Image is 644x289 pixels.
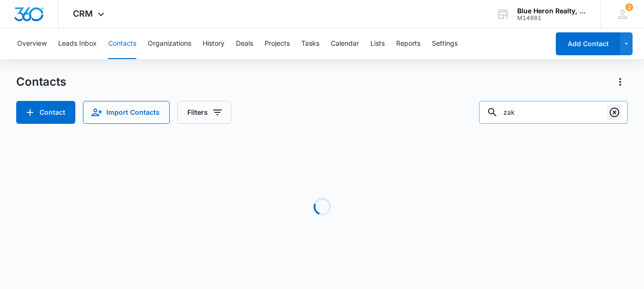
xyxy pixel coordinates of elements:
[16,75,66,89] h1: Contacts
[370,29,385,59] button: Lists
[396,29,420,59] button: Reports
[331,29,359,59] button: Calendar
[517,15,587,21] div: account id
[613,74,628,90] button: Actions
[108,29,136,59] button: Contacts
[17,29,47,59] button: Overview
[265,29,290,59] button: Projects
[625,3,633,11] span: 2
[625,3,633,11] div: notifications count
[73,9,93,19] span: CRM
[432,29,458,59] button: Settings
[607,105,622,120] button: Clear
[16,101,75,124] button: Add Contact
[517,7,587,15] div: account name
[479,101,628,124] input: Search Contacts
[203,29,225,59] button: History
[58,29,97,59] button: Leads Inbox
[148,29,191,59] button: Organizations
[556,32,620,55] button: Add Contact
[83,101,170,124] button: Import Contacts
[236,29,253,59] button: Deals
[301,29,319,59] button: Tasks
[177,101,231,124] button: Filters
